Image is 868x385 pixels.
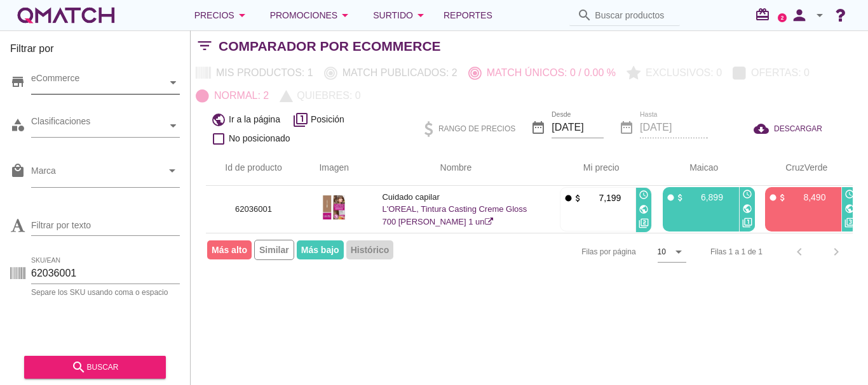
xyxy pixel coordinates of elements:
[778,13,787,22] a: 2
[10,74,25,89] i: store
[482,65,616,81] p: Match únicos: 0 / 0.00 %
[209,88,269,103] p: Normal: 2
[15,3,117,28] a: white-qmatch-logo
[31,289,180,296] div: Separe los SKU usando coma o espacio
[254,240,294,260] span: Similar
[165,163,180,178] i: arrow_drop_down
[322,192,347,223] img: 62036001_275.jpg
[743,117,832,140] button: DESCARGAR
[675,193,685,202] i: attach_money
[34,360,156,375] div: buscar
[787,191,825,204] p: 8,490
[293,112,308,127] i: filter_1
[583,192,621,204] p: 7,199
[812,8,827,23] i: arrow_drop_down
[787,6,812,24] i: person
[194,8,250,23] div: Precios
[71,360,86,375] i: search
[10,41,180,62] h3: Filtrar por
[363,3,438,28] button: Surtido
[710,246,763,258] div: Filas 1 a 1 de 1
[219,36,441,56] h2: Comparador por eCommerce
[750,150,853,186] th: CruzVerde: Not sorted. Activate to sort ascending.
[755,7,775,22] i: redeem
[10,117,25,133] i: category
[221,203,286,216] p: 62036001
[844,218,855,228] i: filter_3
[373,8,428,23] div: Surtido
[229,113,280,126] span: Ir a la página
[774,123,822,134] span: DESCARGAR
[545,150,648,186] th: Mi precio: Not sorted. Activate to sort ascending.
[444,8,492,23] span: Reportes
[844,189,855,199] i: access_time
[671,244,686,259] i: arrow_drop_down
[301,150,367,186] th: Imagen: Not sorted.
[367,150,545,186] th: Nombre: Not sorted.
[270,8,353,23] div: Promociones
[685,191,723,204] p: 6,899
[413,8,428,23] i: arrow_drop_down
[577,8,592,23] i: search
[742,189,752,199] i: access_time
[260,3,363,28] button: Promociones
[564,193,573,203] i: fiber_manual_record
[781,15,784,20] text: 2
[297,240,344,259] span: Más bajo
[531,120,546,135] i: date_range
[768,193,778,202] i: fiber_manual_record
[229,132,290,145] span: No posicionado
[754,121,774,136] i: cloud_download
[382,204,527,226] a: L'OREAL, Tintura Casting Creme Gloss 700 [PERSON_NAME] 1 un
[24,356,166,379] button: buscar
[778,193,787,202] i: attach_money
[658,246,666,258] div: 10
[454,233,686,270] div: Filas por página
[234,8,250,23] i: arrow_drop_down
[346,240,394,259] span: Histórico
[211,131,226,147] i: check_box_outline_blank
[10,163,25,178] i: local_mall
[648,150,750,186] th: Maicao: Not sorted. Activate to sort ascending.
[595,5,672,25] input: Buscar productos
[311,113,344,126] span: Posición
[337,8,353,23] i: arrow_drop_down
[639,204,649,214] i: public
[463,62,621,84] button: Match únicos: 0 / 0.00 %
[211,112,226,127] i: public
[573,193,583,203] i: attach_money
[438,3,498,28] a: Reportes
[639,190,649,200] i: access_time
[742,204,752,214] i: public
[184,3,260,28] button: Precios
[206,150,301,186] th: Id de producto: Not sorted.
[666,193,675,202] i: fiber_manual_record
[639,218,649,228] i: filter_2
[742,218,752,228] i: filter_1
[844,204,855,214] i: public
[207,240,252,259] span: Más alto
[382,191,529,204] p: Cuidado capilar
[552,117,604,138] input: Desde
[191,84,275,107] button: Normal: 2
